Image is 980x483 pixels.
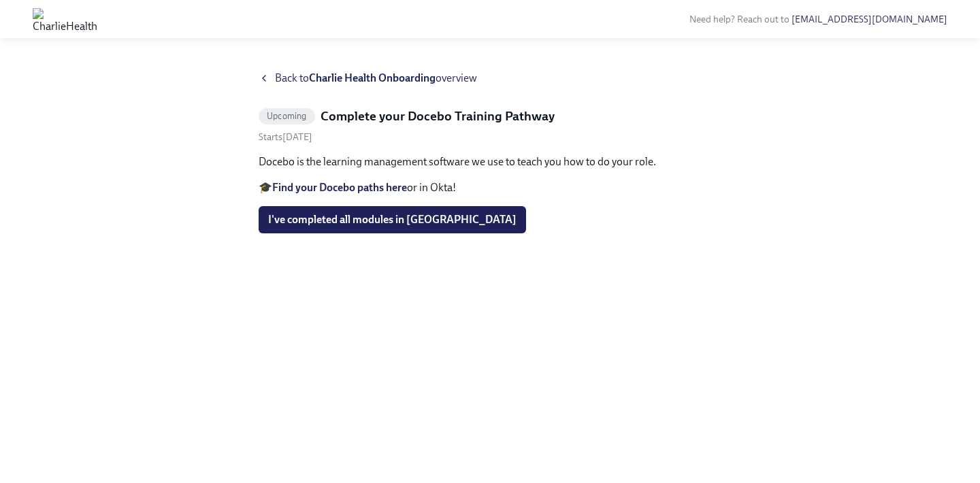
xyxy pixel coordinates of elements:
[268,213,517,227] span: I've completed all modules in [GEOGRAPHIC_DATA]
[259,71,721,86] a: Back toCharlie Health Onboardingoverview
[272,181,407,194] a: Find your Docebo paths here
[259,111,315,121] span: Upcoming
[689,14,947,25] span: Need help? Reach out to
[321,107,555,125] h5: Complete your Docebo Training Pathway
[259,206,526,233] button: I've completed all modules in [GEOGRAPHIC_DATA]
[33,8,97,30] img: CharlieHealth
[791,14,947,25] a: [EMAIL_ADDRESS][DOMAIN_NAME]
[259,154,721,169] p: Docebo is the learning management software we use to teach you how to do your role.
[309,71,436,84] strong: Charlie Health Onboarding
[259,180,721,195] p: 🎓 or in Okta!
[275,71,477,86] span: Back to overview
[259,131,312,143] span: Monday, September 8th 2025, 10:00 am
